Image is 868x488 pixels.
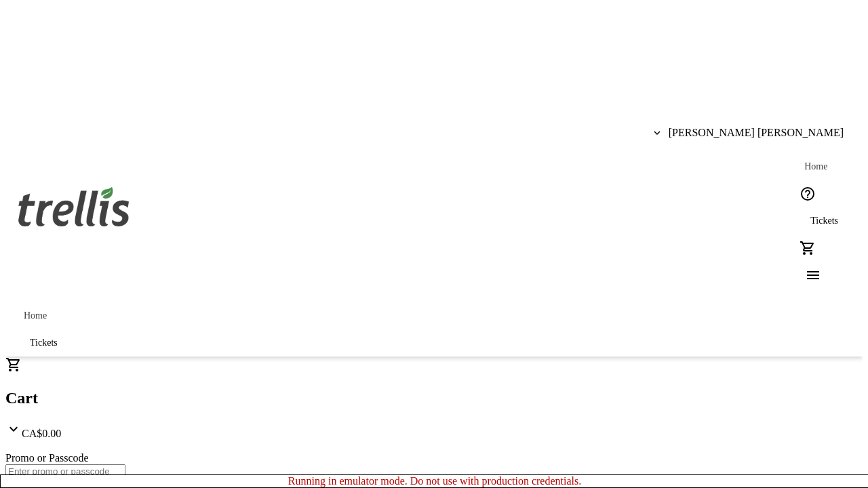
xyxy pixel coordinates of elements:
button: [PERSON_NAME] [PERSON_NAME] [643,119,854,146]
span: Home [804,161,827,172]
a: Tickets [794,207,854,235]
div: CartCA$0.00 [5,357,863,440]
h2: Cart [5,389,863,407]
input: Enter promo or passcode [5,464,125,479]
img: Orient E2E Organization EgeEGq6TOG's Logo [14,172,134,240]
button: Help [794,180,821,207]
a: Home [794,153,837,180]
a: Tickets [14,329,74,357]
span: Tickets [810,216,838,226]
span: CA$0.00 [22,428,61,439]
a: Home [14,302,57,329]
span: Tickets [30,338,58,348]
span: Home [24,310,47,321]
span: [PERSON_NAME] [PERSON_NAME] [669,127,844,139]
button: Menu [794,262,821,289]
button: Cart [794,235,821,262]
label: Promo or Passcode [5,452,89,464]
